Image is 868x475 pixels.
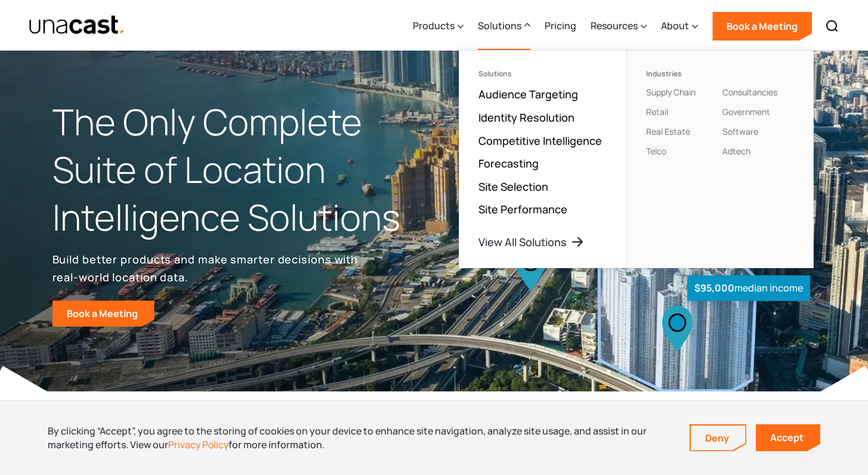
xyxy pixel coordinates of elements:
div: Resources [591,18,638,33]
a: Supply Chain [646,86,696,98]
a: Privacy Policy [168,438,228,451]
a: Consultancies [722,86,777,98]
img: Unacast text logo [29,15,126,36]
a: Identity Resolution [478,110,574,125]
div: Solutions [478,2,530,51]
a: Government [722,106,770,117]
a: Adtech [722,145,750,157]
img: Search icon [825,19,839,33]
a: Retail [646,106,668,117]
a: Accept [756,424,820,451]
a: Telco [646,145,666,157]
div: Solutions [478,70,607,78]
a: Software [722,126,758,137]
div: Products [413,2,464,51]
a: Site Performance [478,202,567,216]
a: Deny [691,426,746,451]
h1: The Only Complete Suite of Location Intelligence Solutions [52,98,434,241]
div: Products [413,18,455,33]
a: Book a Meeting [712,12,812,41]
div: median income [687,275,810,301]
a: Pricing [545,2,576,51]
div: Resources [591,2,647,51]
a: Audience Targeting [478,87,578,101]
a: Book a Meeting [52,300,155,327]
a: Forecasting [478,156,539,170]
strong: $95,000 [694,281,734,294]
a: home [29,15,126,36]
div: By clicking “Accept”, you agree to the storing of cookies on your device to enhance site navigati... [48,424,672,451]
a: Site Selection [478,179,548,194]
p: Build better products and make smarter decisions with real-world location data. [52,250,363,286]
nav: Solutions [459,50,814,268]
div: Solutions [478,18,521,33]
div: About [661,18,689,33]
div: Industries [646,70,718,78]
a: Competitive Intelligence [478,134,602,148]
div: About [661,2,698,51]
a: View All Solutions [478,235,585,249]
a: Real Estate [646,126,690,137]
